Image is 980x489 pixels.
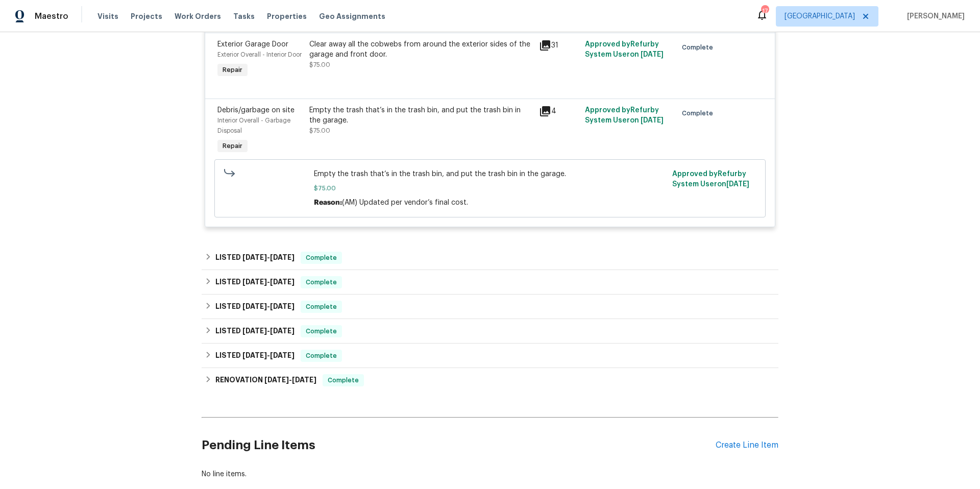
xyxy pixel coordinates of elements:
span: Approved by Refurby System User on [585,41,664,58]
span: [DATE] [242,254,267,261]
span: Complete [302,326,341,336]
span: - [264,376,316,383]
span: - [242,327,295,334]
h2: Pending Line Items [202,422,716,469]
h6: RENOVATION [215,374,316,386]
span: $75.00 [314,183,667,193]
div: No line items. [202,469,778,479]
div: RENOVATION [DATE]-[DATE]Complete [202,368,778,393]
span: Complete [302,351,341,361]
span: Approved by Refurby System User on [585,107,664,124]
span: [DATE] [270,327,295,334]
span: Tasks [233,13,255,20]
span: Approved by Refurby System User on [672,170,749,188]
span: [DATE] [270,352,295,359]
div: LISTED [DATE]-[DATE]Complete [202,344,778,368]
div: LISTED [DATE]-[DATE]Complete [202,295,778,319]
span: Exterior Overall - Interior Door [217,52,302,58]
span: Complete [302,302,341,312]
div: LISTED [DATE]-[DATE]Complete [202,270,778,295]
span: [GEOGRAPHIC_DATA] [785,11,855,21]
h6: LISTED [215,301,295,313]
div: LISTED [DATE]-[DATE]Complete [202,319,778,344]
div: Clear away all the cobwebs from around the exterior sides of the garage and front door. [309,39,533,60]
span: Work Orders [175,11,221,21]
span: - [242,278,295,285]
h6: LISTED [215,350,295,362]
span: Reason: [314,199,342,206]
span: Geo Assignments [319,11,385,21]
span: [PERSON_NAME] [903,11,965,21]
span: - [242,352,295,359]
div: 4 [539,105,579,117]
span: [DATE] [641,117,664,124]
div: 17 [761,6,768,16]
span: Visits [97,11,118,21]
span: [DATE] [242,303,267,310]
span: [DATE] [292,376,316,383]
span: (AM) Updated per vendor’s final cost. [342,199,468,206]
span: Repair [218,141,247,151]
h6: LISTED [215,252,295,264]
span: Repair [218,65,247,75]
span: Complete [302,253,341,263]
span: Maestro [35,11,68,21]
h6: LISTED [215,325,295,337]
span: Complete [682,108,717,118]
div: Create Line Item [716,441,778,450]
span: [DATE] [242,352,267,359]
span: [DATE] [726,181,749,188]
div: 31 [539,39,579,52]
span: [DATE] [641,51,664,58]
span: Interior Overall - Garbage Disposal [217,117,290,134]
h6: LISTED [215,276,295,288]
span: $75.00 [309,128,330,134]
span: [DATE] [242,327,267,334]
span: Exterior Garage Door [217,41,288,48]
span: Projects [131,11,162,21]
span: [DATE] [270,303,295,310]
span: [DATE] [270,278,295,285]
span: Empty the trash that’s in the trash bin, and put the trash bin in the garage. [314,169,667,179]
span: - [242,254,295,261]
span: $75.00 [309,62,330,68]
div: Empty the trash that’s in the trash bin, and put the trash bin in the garage. [309,105,533,126]
span: Complete [324,375,363,385]
div: LISTED [DATE]-[DATE]Complete [202,246,778,270]
span: Properties [267,11,307,21]
span: Complete [302,277,341,287]
span: - [242,303,295,310]
span: [DATE] [270,254,295,261]
span: [DATE] [264,376,289,383]
span: [DATE] [242,278,267,285]
span: Complete [682,42,717,53]
span: Debris/garbage on site [217,107,295,114]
